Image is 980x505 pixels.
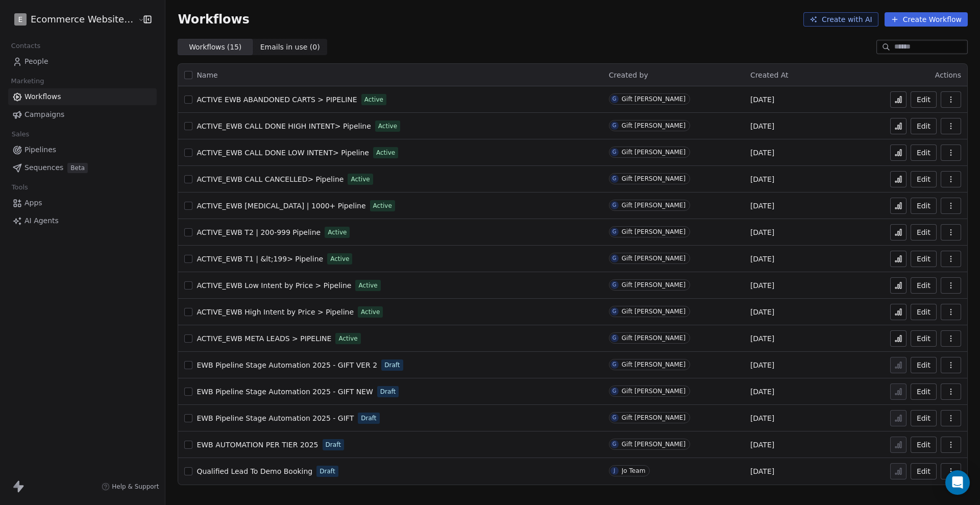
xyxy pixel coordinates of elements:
span: ACTIVE_EWB CALL DONE HIGH INTENT> Pipeline [197,122,371,130]
span: Draft [361,414,376,423]
span: ACTIVE_EWB Low Intent by Price > Pipeline [197,281,351,290]
span: [DATE] [750,227,774,237]
span: Active [330,254,349,263]
span: [DATE] [750,387,774,397]
button: Create Workflow [885,12,968,27]
div: Gift [PERSON_NAME] [622,175,685,182]
span: Draft [326,440,341,449]
div: Gift [PERSON_NAME] [622,361,685,368]
a: ACTIVE_EWB META LEADS > PIPELINE [197,333,331,344]
span: ACTIVE EWB ABANDONED CARTS > PIPELINE [197,95,357,104]
a: Apps [8,195,157,211]
span: EWB AUTOMATION PER TIER 2025 [197,441,318,449]
span: Created by [609,71,648,79]
button: Create with AI [803,12,878,27]
span: Created At [750,71,789,79]
button: EEcommerce Website Builder [12,11,131,28]
a: ACTIVE_EWB [MEDICAL_DATA] | 1000+ Pipeline [197,201,365,211]
a: Workflows [8,88,157,105]
span: Emails in use ( 0 ) [260,42,320,53]
span: [DATE] [750,466,774,476]
span: Name [197,70,217,81]
span: [DATE] [750,413,774,423]
div: G [612,95,617,103]
div: Gift [PERSON_NAME] [622,388,685,395]
a: EWB AUTOMATION PER TIER 2025 [197,440,318,450]
div: Gift [PERSON_NAME] [622,255,685,262]
button: Edit [911,277,937,294]
span: Active [328,228,347,237]
span: [DATE] [750,148,774,158]
div: G [612,228,617,236]
div: Gift [PERSON_NAME] [622,441,685,448]
span: [DATE] [750,360,774,370]
a: Edit [911,171,937,187]
span: ACTIVE_EWB T2 | 200-999 Pipeline [197,228,321,236]
span: ACTIVE_EWB CALL CANCELLED> Pipeline [197,175,344,183]
span: ACTIVE_EWB [MEDICAL_DATA] | 1000+ Pipeline [197,202,365,210]
div: G [612,281,617,289]
span: Active [338,334,357,343]
span: Active [361,307,380,317]
button: Edit [911,304,937,320]
button: Edit [911,118,937,134]
span: Ecommerce Website Builder [31,13,135,26]
a: EWB Pipeline Stage Automation 2025 - GIFT [197,413,354,423]
span: Draft [320,467,335,476]
a: Qualified Lead To Demo Booking [197,466,312,476]
a: ACTIVE_EWB T2 | 200-999 Pipeline [197,227,321,237]
span: Active [358,281,377,290]
span: Sequences [24,162,63,173]
div: G [612,360,617,369]
span: [DATE] [750,440,774,450]
div: Jo Team [622,467,646,474]
a: SequencesBeta [8,159,157,176]
span: Sales [7,127,34,142]
a: Edit [911,224,937,241]
div: Gift [PERSON_NAME] [622,308,685,315]
span: Tools [7,180,32,195]
span: Active [351,175,370,184]
div: G [612,307,617,316]
a: Edit [911,330,937,347]
span: Active [378,122,397,131]
button: Edit [911,145,937,161]
span: Draft [380,387,396,396]
span: Actions [935,71,961,79]
button: Edit [911,198,937,214]
span: [DATE] [750,94,774,105]
span: Active [364,95,383,104]
div: J [614,467,615,475]
span: ACTIVE_EWB High Intent by Price > Pipeline [197,308,354,316]
button: Edit [911,437,937,453]
span: Pipelines [24,145,56,155]
span: Workflows [24,91,61,102]
span: [DATE] [750,280,774,291]
span: Contacts [7,38,45,54]
div: G [612,175,617,183]
div: Gift [PERSON_NAME] [622,414,685,421]
span: ACTIVE_EWB CALL DONE LOW INTENT> Pipeline [197,149,369,157]
div: G [612,440,617,448]
a: ACTIVE EWB ABANDONED CARTS > PIPELINE [197,94,357,105]
a: Edit [911,463,937,479]
button: Edit [911,251,937,267]
a: Help & Support [102,483,159,491]
span: Active [376,148,395,157]
a: Edit [911,91,937,108]
span: ACTIVE_EWB T1 | &lt;199> Pipeline [197,255,323,263]
div: Gift [PERSON_NAME] [622,95,685,103]
a: ACTIVE_EWB Low Intent by Price > Pipeline [197,280,351,291]
span: [DATE] [750,174,774,184]
button: Edit [911,383,937,400]
span: People [24,56,48,67]
span: Qualified Lead To Demo Booking [197,467,312,475]
span: Help & Support [112,483,159,491]
span: [DATE] [750,201,774,211]
span: Draft [384,360,400,370]
span: Beta [67,163,88,173]
a: Campaigns [8,106,157,123]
